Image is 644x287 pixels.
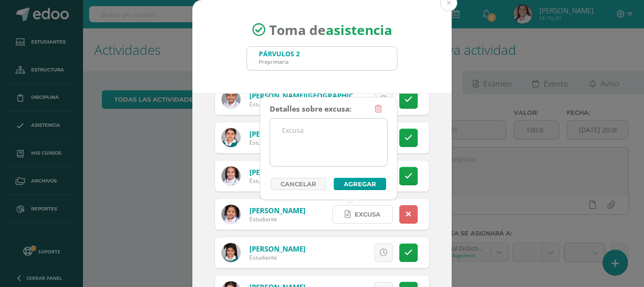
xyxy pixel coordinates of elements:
img: 85e1f120df2a82caccbbe0b74927645b.png [222,90,240,109]
a: Cancelar [271,178,326,190]
img: ae37d9ed495d44d3f34717ece77d9c12.png [222,166,240,185]
img: 7c44830658938fb24a81f5e70cc03ab8.png [222,128,240,147]
div: Estudiante [249,177,305,185]
span: Excusa [355,206,380,223]
a: [PERSON_NAME] [249,244,305,253]
div: Detalles sobre excusa: [270,100,351,118]
a: Excusa [332,205,393,224]
a: [PERSON_NAME][GEOGRAPHIC_DATA] [249,91,378,100]
div: Estudiante [249,253,305,261]
img: f95f30dd24c9604d25a1c05434d8c98c.png [222,243,240,262]
div: Preprimaria [259,58,300,65]
a: [PERSON_NAME] [249,206,305,215]
a: [PERSON_NAME] [249,167,305,177]
input: Busca un grado o sección aquí... [247,47,397,70]
strong: asistencia [326,21,392,39]
img: 08f36635f5ffda5db3888a867abddae8.png [222,205,240,224]
button: Agregar [334,178,386,190]
div: Estudiante [249,100,363,108]
a: [PERSON_NAME] [249,129,305,139]
div: Estudiante [249,215,305,223]
div: PÁRVULOS 2 [259,49,300,58]
span: Toma de [269,21,392,39]
div: Estudiante [249,139,305,147]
